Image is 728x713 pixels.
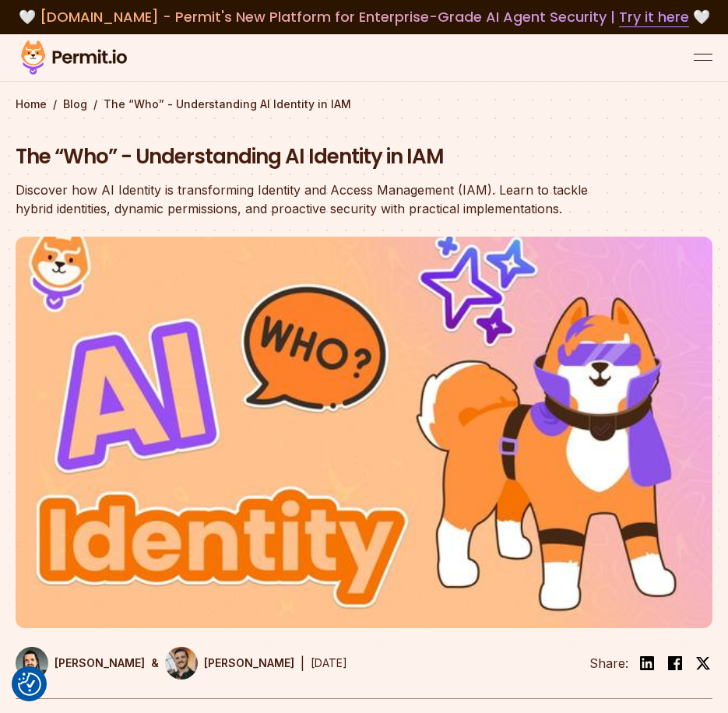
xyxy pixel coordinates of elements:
[666,654,684,673] img: facebook
[589,654,628,673] li: Share:
[16,647,145,680] a: [PERSON_NAME]
[311,656,347,669] time: [DATE]
[18,673,41,696] button: Consent Preferences
[204,655,294,671] p: [PERSON_NAME]
[695,655,711,671] img: twitter
[16,181,614,218] div: Discover how AI Identity is transforming Identity and Access Management (IAM). Learn to tackle hy...
[40,7,689,26] span: [DOMAIN_NAME] - Permit's New Platform for Enterprise-Grade AI Agent Security |
[694,48,712,67] button: open menu
[165,647,198,680] img: Daniel Bass
[16,143,614,171] h1: The “Who” - Understanding AI Identity in IAM
[301,654,304,673] div: |
[151,655,159,671] p: &
[619,7,689,27] a: Try it here
[16,237,712,628] img: The “Who” - Understanding AI Identity in IAM
[16,97,712,112] div: / /
[55,655,145,671] p: [PERSON_NAME]
[16,6,712,28] div: 🤍 🤍
[18,673,41,696] img: Revisit consent button
[16,647,48,680] img: Gabriel L. Manor
[16,37,132,78] img: Permit logo
[165,647,294,680] a: [PERSON_NAME]
[63,97,87,112] a: Blog
[16,97,47,112] a: Home
[638,654,656,673] img: linkedin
